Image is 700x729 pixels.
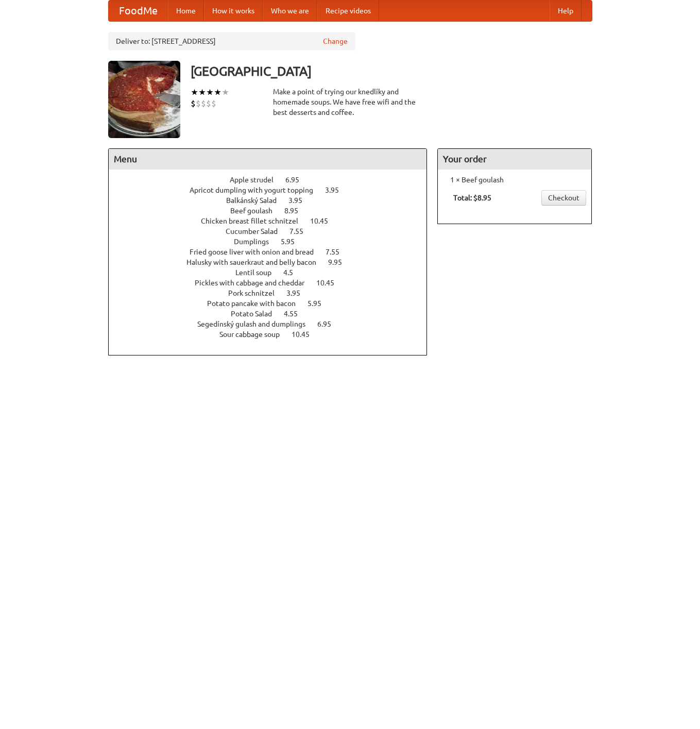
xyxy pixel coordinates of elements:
[328,258,352,266] span: 9.95
[230,207,283,215] span: Beef goulash
[273,87,428,117] div: Make a point of trying our knedlíky and homemade soups. We have free wifi and the best desserts a...
[109,1,168,21] a: FoodMe
[310,217,338,225] span: 10.45
[230,207,317,215] a: Beef goulash 8.95
[325,186,349,194] span: 3.95
[109,149,427,169] h4: Menu
[228,289,319,297] a: Pork schnitzel 3.95
[226,227,322,235] a: Cucumber Salad 7.55
[263,1,317,21] a: Who we are
[201,217,347,225] a: Chicken breast fillet schnitzel 10.45
[292,330,320,338] span: 10.45
[191,87,198,98] li: ★
[443,175,586,185] li: 1 × Beef goulash
[219,330,290,338] span: Sour cabbage soup
[289,227,314,235] span: 7.55
[550,1,582,21] a: Help
[226,227,288,235] span: Cucumber Salad
[204,1,263,21] a: How it works
[207,299,340,308] a: Potato pancake with bacon 5.95
[317,320,342,328] span: 6.95
[231,310,282,318] span: Potato Salad
[108,32,355,50] div: Deliver to: [STREET_ADDRESS]
[284,207,309,215] span: 8.95
[191,98,196,109] li: $
[541,190,586,206] a: Checkout
[195,279,315,287] span: Pickles with cabbage and cheddar
[316,279,345,287] span: 10.45
[219,330,329,338] a: Sour cabbage soup 10.45
[186,258,361,266] a: Halusky with sauerkraut and belly bacon 9.95
[234,238,314,246] a: Dumplings 5.95
[283,268,303,277] span: 4.5
[285,176,310,184] span: 6.95
[234,238,279,246] span: Dumplings
[281,238,305,246] span: 5.95
[235,268,282,277] span: Lentil soup
[308,299,332,308] span: 5.95
[191,61,592,81] h3: [GEOGRAPHIC_DATA]
[226,196,321,205] a: Balkánský Salad 3.95
[207,299,306,308] span: Potato pancake with bacon
[288,196,313,205] span: 3.95
[230,176,318,184] a: Apple strudel 6.95
[221,87,229,98] li: ★
[323,36,348,46] a: Change
[286,289,311,297] span: 3.95
[108,61,180,138] img: angular.jpg
[186,258,327,266] span: Halusky with sauerkraut and belly bacon
[168,1,204,21] a: Home
[198,87,206,98] li: ★
[201,98,206,109] li: $
[190,248,324,256] span: Fried goose liver with onion and bread
[226,196,287,205] span: Balkánský Salad
[197,320,316,328] span: Segedínský gulash and dumplings
[196,98,201,109] li: $
[190,186,358,194] a: Apricot dumpling with yogurt topping 3.95
[453,194,491,202] b: Total: $8.95
[190,186,323,194] span: Apricot dumpling with yogurt topping
[317,1,379,21] a: Recipe videos
[190,248,358,256] a: Fried goose liver with onion and bread 7.55
[195,279,353,287] a: Pickles with cabbage and cheddar 10.45
[228,289,285,297] span: Pork schnitzel
[211,98,216,109] li: $
[326,248,350,256] span: 7.55
[438,149,591,169] h4: Your order
[206,87,214,98] li: ★
[230,176,284,184] span: Apple strudel
[235,268,312,277] a: Lentil soup 4.5
[201,217,309,225] span: Chicken breast fillet schnitzel
[197,320,350,328] a: Segedínský gulash and dumplings 6.95
[231,310,317,318] a: Potato Salad 4.55
[284,310,308,318] span: 4.55
[214,87,221,98] li: ★
[206,98,211,109] li: $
